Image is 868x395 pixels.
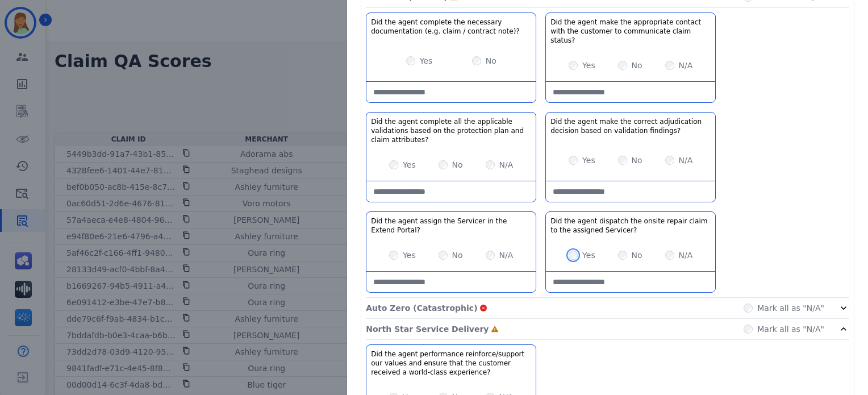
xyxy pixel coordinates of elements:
[582,250,595,261] label: Yes
[499,159,514,171] label: N/A
[499,250,514,261] label: N/A
[371,18,531,36] h3: Did the agent complete the necessary documentation (e.g. claim / contract note)?
[371,117,531,144] h3: Did the agent complete all the applicable validations based on the protection plan and claim attr...
[403,159,416,171] label: Yes
[403,250,416,261] label: Yes
[550,217,711,235] h3: Did the agent dispatch the onsite repair claim to the assigned Servicer?
[550,117,711,135] h3: Did the agent make the correct adjudication decision based on validation findings?
[632,60,642,71] label: No
[757,323,824,335] label: Mark all as "N/A"
[550,18,711,45] h3: Did the agent make the appropriate contact with the customer to communicate claim status?
[366,302,477,314] p: Auto Zero (Catastrophic)
[452,159,463,171] label: No
[371,350,531,377] h3: Did the agent performance reinforce/support our values and ensure that the customer received a wo...
[757,302,824,314] label: Mark all as "N/A"
[679,155,693,166] label: N/A
[486,55,496,66] label: No
[366,323,489,335] p: North Star Service Delivery
[582,60,595,71] label: Yes
[582,155,595,166] label: Yes
[420,55,433,66] label: Yes
[452,250,463,261] label: No
[679,250,693,261] label: N/A
[632,155,642,166] label: No
[679,60,693,71] label: N/A
[371,217,531,235] h3: Did the agent assign the Servicer in the Extend Portal?
[632,250,642,261] label: No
